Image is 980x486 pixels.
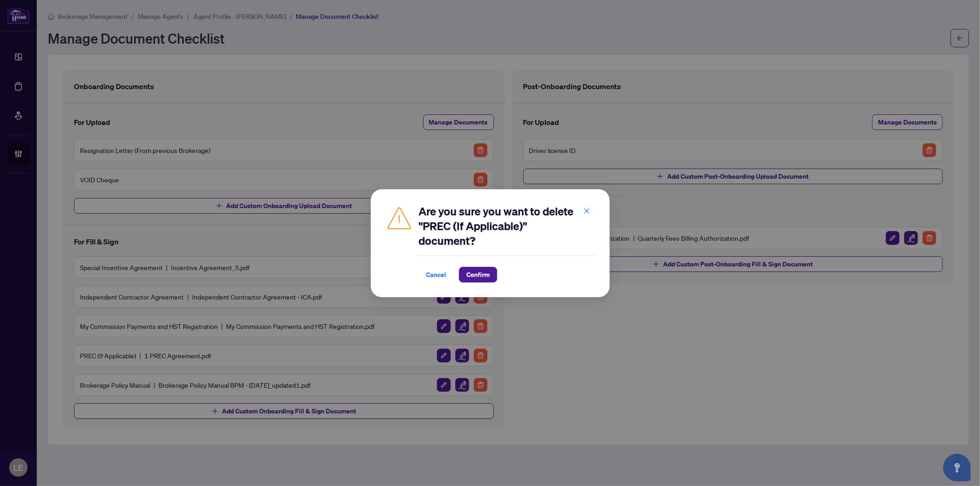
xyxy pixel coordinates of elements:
[419,204,595,248] h2: Are you sure you want to delete "PREC (If Applicable)" document?
[583,207,590,214] span: close
[419,267,453,283] button: Cancel
[943,454,971,481] button: Open asap
[459,267,497,283] button: Confirm
[466,267,490,282] span: Confirm
[426,267,446,282] span: Cancel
